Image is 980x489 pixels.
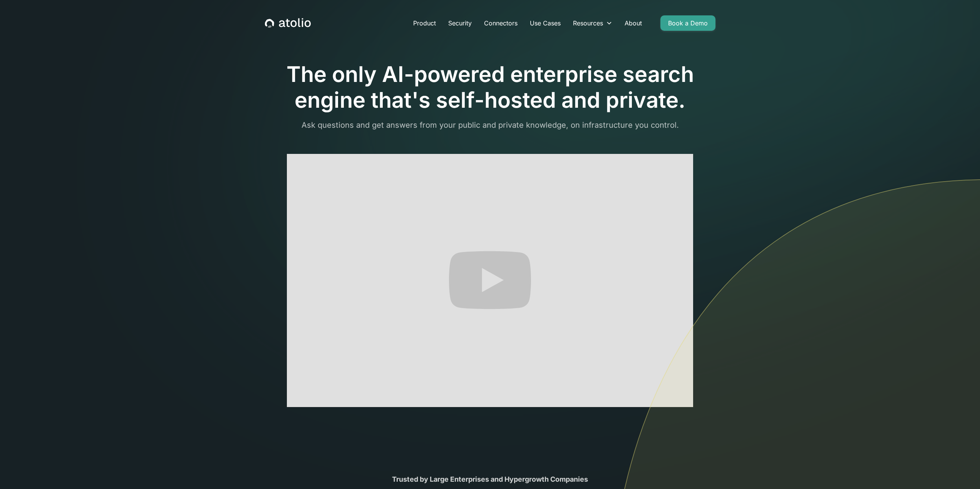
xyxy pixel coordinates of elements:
p: Ask questions and get answers from your public and private knowledge, on infrastructure you control. [265,119,715,131]
a: About [618,15,648,31]
h1: The only AI-powered enterprise search engine that's self-hosted and private. [265,62,715,113]
a: Book a Demo [660,15,715,31]
div: Resources [573,18,603,28]
a: Connectors [478,15,524,31]
div: Resources [567,15,618,31]
a: Security [442,15,478,31]
a: home [265,18,311,28]
a: Product [407,15,442,31]
div: Trusted by Large Enterprises and Hypergrowth Companies [342,474,638,484]
a: Use Cases [524,15,567,31]
iframe: Atolio in 60 Seconds: Your AI-Enabled Enterprise Search Solution [287,154,693,407]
